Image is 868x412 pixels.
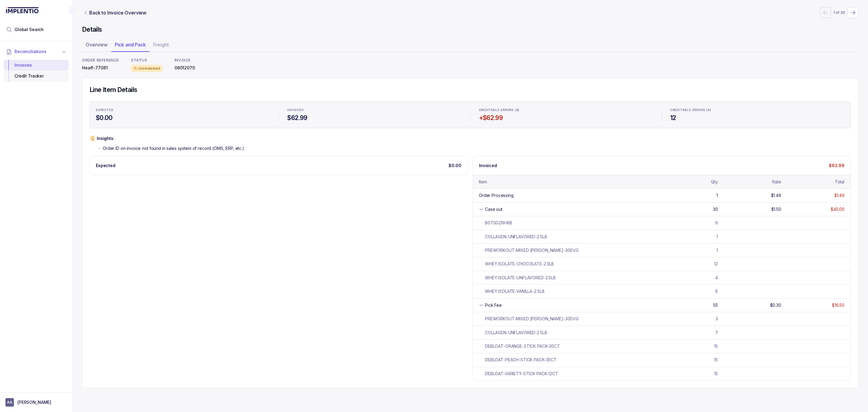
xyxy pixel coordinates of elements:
[834,192,844,198] div: $1.49
[772,179,781,185] div: Rate
[82,9,148,16] a: Link Back to Invoice Overview
[96,114,270,122] h4: $0.00
[479,371,558,377] div: DEBLOAT-VARIETY-STICK PACK-12CT
[479,192,514,198] div: Order Processing
[82,58,119,63] p: ORDER REFERENCE
[8,60,64,71] div: Invoices
[714,261,718,267] div: 12
[716,247,718,253] div: 1
[4,45,69,58] button: Reconciliations
[715,330,718,336] div: 7
[713,206,718,212] div: 30
[713,302,718,308] div: 55
[103,145,245,151] p: Order ID on invoice not found in sales system of record (OMS, ERP, etc.).
[479,275,556,281] div: WHEY ISOLATE-UNFLAVORED-2.5LB
[92,104,274,126] li: Statistic EXPECTED
[82,65,119,71] p: Healf-77081
[711,179,718,185] div: Qty
[175,58,195,63] p: INVOICE
[714,371,718,377] div: 15
[475,104,657,126] li: Statistic CREDITABLE ERRORS ($)
[714,343,718,349] div: 15
[287,114,461,122] h4: $62.99
[14,27,44,33] span: Global Search
[479,108,520,112] p: CREDITABLE ERRORS ($)
[835,179,844,185] div: Total
[716,234,718,240] div: 1
[479,247,579,253] div: PREWORKOUT-MIXED [PERSON_NAME]-30SVG
[111,40,149,52] li: Tab Pick and Pack
[831,206,844,212] div: $45.00
[667,104,848,126] li: Statistic CREDITABLE ERRORS (#)
[5,398,67,407] button: User initials[PERSON_NAME]
[479,234,547,240] div: COLLAGEN-UNFLAVORED-2.5LB
[284,104,465,126] li: Statistic INVOICED
[115,41,146,48] p: Pick and Pack
[86,41,108,48] p: Overview
[485,206,502,212] div: Case out
[4,59,69,83] div: Reconciliations
[829,163,844,169] p: $62.99
[479,288,544,294] div: WHEY ISOLATE-VANILLA-2.5LB
[479,179,487,185] div: Item
[287,108,303,112] p: INVOICED
[96,163,115,169] p: Expected
[90,86,851,94] h4: Line Item Details
[175,65,195,71] p: 08012070
[833,10,845,16] p: 1 of 30
[771,192,781,198] div: $1.49
[82,40,111,52] li: Tab Overview
[670,114,844,122] h4: 12
[479,261,554,267] div: WHEY ISOLATE-CHOCOLATE-2.5LB
[479,114,653,122] h4: +$62.99
[479,343,560,349] div: DEBLOAT-ORANGE-STICK PACK-30CT
[770,302,781,308] div: $0.30
[96,108,113,112] p: EXPECTED
[131,58,162,63] p: STATUS
[97,135,245,141] p: Insights:
[771,206,781,212] div: $1.50
[82,25,858,34] h4: Details
[82,40,858,52] ul: Tab Group
[69,7,76,14] div: Collapse Icon
[670,108,711,112] p: CREDITABLE ERRORS (#)
[715,288,718,294] div: 6
[17,399,51,405] p: [PERSON_NAME]
[448,163,461,169] p: $0.00
[716,192,718,198] div: 1
[848,7,858,18] button: Next Page
[89,9,146,16] p: Back to Invoice Overview
[479,163,497,169] p: Invoiced
[479,357,557,363] div: DEBLOAT-PEACH-STICK PACK-30CT
[832,302,844,308] div: $16.50
[479,330,547,336] div: COLLAGEN-UNFLAVORED-2.5LB
[131,65,162,72] div: Unreviewed
[479,220,512,226] div: B07SGZRH8B
[714,357,718,363] div: 15
[485,302,502,308] div: Pick Fee
[90,101,851,128] ul: Statistic Highlights
[715,275,718,281] div: 4
[8,71,64,81] div: Credit Tracker
[715,316,718,322] div: 3
[479,316,579,322] div: PREWORKOUT-MIXED [PERSON_NAME]-30SVG
[5,398,14,407] span: User initials
[14,49,46,55] span: Reconciliations
[715,220,718,226] div: 6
